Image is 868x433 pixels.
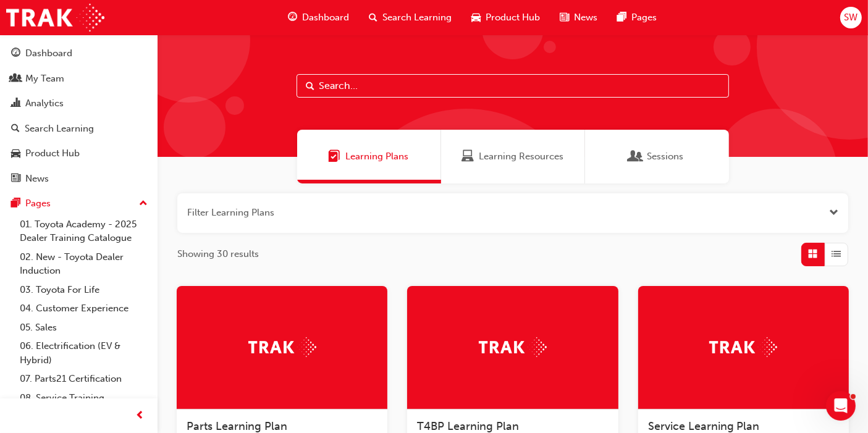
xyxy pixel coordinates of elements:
span: chart-icon [11,98,20,109]
div: News [25,172,49,186]
span: car-icon [11,148,20,159]
span: car-icon [471,10,481,25]
span: news-icon [560,10,569,25]
a: 02. New - Toyota Dealer Induction [15,248,153,280]
div: Dashboard [25,46,72,61]
button: SW [840,7,862,28]
span: Search [306,79,314,93]
span: Parts Learning Plan [187,419,287,433]
span: pages-icon [617,10,626,25]
span: guage-icon [11,48,20,59]
a: 07. Parts21 Certification [15,369,153,389]
span: Sessions [647,149,684,164]
span: people-icon [11,74,20,85]
div: Pages [25,196,51,211]
span: Learning Resources [479,149,563,164]
a: SessionsSessions [585,130,729,183]
span: Learning Resources [461,149,474,164]
span: search-icon [369,10,377,25]
a: pages-iconPages [607,5,667,30]
a: Search Learning [5,117,153,140]
a: Product Hub [5,142,153,165]
input: Search... [297,74,729,98]
div: My Team [25,72,64,86]
button: Pages [5,192,153,215]
span: Dashboard [302,11,349,25]
a: 04. Customer Experience [15,299,153,318]
a: 05. Sales [15,318,153,337]
span: up-icon [139,196,148,212]
span: Grid [809,247,818,261]
span: SW [844,11,857,25]
span: news-icon [11,174,20,185]
span: prev-icon [136,408,145,424]
img: Trak [709,337,777,356]
a: My Team [5,67,153,90]
span: Showing 30 results [177,247,259,261]
a: 03. Toyota For Life [15,280,153,300]
a: news-iconNews [550,5,607,30]
span: List [832,247,841,261]
a: Dashboard [5,42,153,65]
a: News [5,167,153,190]
a: 08. Service Training [15,389,153,408]
a: car-iconProduct Hub [461,5,550,30]
iframe: Intercom live chat [826,391,856,421]
a: Learning ResourcesLearning Resources [441,130,585,183]
span: News [574,11,597,25]
span: Search Learning [382,11,452,25]
span: Sessions [630,149,643,164]
span: Service Learning Plan [648,419,760,433]
span: search-icon [11,124,20,135]
span: Product Hub [486,11,540,25]
span: guage-icon [288,10,297,25]
img: Trak [248,337,316,356]
span: Pages [631,11,657,25]
a: guage-iconDashboard [278,5,359,30]
span: Learning Plans [329,149,341,164]
a: Analytics [5,92,153,115]
span: Learning Plans [346,149,409,164]
a: search-iconSearch Learning [359,5,461,30]
button: DashboardMy TeamAnalyticsSearch LearningProduct HubNews [5,40,153,192]
a: Learning PlansLearning Plans [297,130,441,183]
div: Search Learning [25,122,94,136]
div: Product Hub [25,146,80,161]
img: Trak [6,4,104,32]
div: Analytics [25,96,64,111]
img: Trak [479,337,547,356]
span: pages-icon [11,198,20,209]
a: 01. Toyota Academy - 2025 Dealer Training Catalogue [15,215,153,248]
button: Open the filter [829,206,838,220]
span: T4BP Learning Plan [417,419,519,433]
a: 06. Electrification (EV & Hybrid) [15,337,153,369]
